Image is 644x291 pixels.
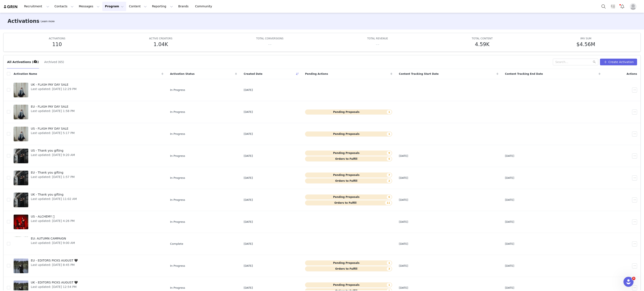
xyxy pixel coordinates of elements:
[399,198,408,202] span: [DATE]
[7,59,39,65] button: All Activations (45)
[244,198,253,202] span: [DATE]
[244,286,253,290] span: [DATE]
[505,176,514,180] span: [DATE]
[580,37,591,40] span: IMV SUM
[31,104,75,109] span: EU - FLASH PAY DAY SALE
[505,72,543,76] span: Content Tracking End Date
[399,242,408,246] span: [DATE]
[31,263,78,267] span: Last updated: [DATE] 8:45 PM
[14,126,163,142] a: US - FLASH PAY DAY SALELast updated: [DATE] 5:17 PM
[44,59,64,65] button: Archived (65)
[305,260,392,265] button: Pending Proposals1
[193,2,217,11] a: Community
[76,2,102,11] button: Messages
[268,41,271,48] h5: --
[31,219,75,223] span: Last updated: [DATE] 4:26 PM
[31,170,75,175] span: EU - Thank you gifting
[305,156,392,161] button: Orders to Fulfill5
[176,2,192,11] a: Brands
[305,173,392,178] button: Pending Proposals7
[52,41,62,48] h5: 110
[14,82,163,98] a: UK - FLASH PAY DAY SALELast updated: [DATE] 12:29 PM
[623,277,634,287] iframe: Intercom live chat
[14,214,163,230] a: US - ALCHEMY 𖤐Last updated: [DATE] 4:26 PM
[31,192,77,197] span: UK - Thank you gifting
[627,3,641,10] button: Profile
[14,170,163,186] a: EU - Thank you giftingLast updated: [DATE] 1:57 PM
[170,72,195,76] span: Activation Status
[505,264,514,268] span: [DATE]
[31,87,77,91] span: Last updated: [DATE] 12:29 PM
[31,109,75,113] span: Last updated: [DATE] 1:58 PM
[170,286,185,290] span: In Progress
[256,37,283,40] span: TOTAL CONVERSIONS
[599,2,608,11] button: Search
[170,110,185,114] span: In Progress
[399,176,408,180] span: [DATE]
[170,198,185,202] span: In Progress
[31,214,75,219] span: US - ALCHEMY 𖤐
[399,286,408,290] span: [DATE]
[505,198,514,202] span: [DATE]
[31,82,77,87] span: UK - FLASH PAY DAY SALE
[399,154,408,158] span: [DATE]
[149,2,175,11] button: Reporting
[244,264,253,268] span: [DATE]
[600,59,637,65] button: Create Activation
[604,70,640,78] div: Actions
[505,220,514,224] span: [DATE]
[399,264,408,268] span: [DATE]
[31,241,75,245] span: Last updated: [DATE] 9:00 AM
[153,41,168,48] h5: 1.04K
[630,3,636,10] img: placeholder-profile.jpg
[244,220,253,224] span: [DATE]
[31,131,75,135] span: Last updated: [DATE] 5:17 PM
[170,132,185,136] span: In Progress
[367,37,388,40] span: TOTAL REVENUE
[505,286,514,290] span: [DATE]
[31,148,75,153] span: US - Thank you gifting
[305,151,392,156] button: Pending Proposals9
[170,154,185,158] span: In Progress
[244,154,253,158] span: [DATE]
[31,175,75,179] span: Last updated: [DATE] 1:57 PM
[305,72,328,76] span: Pending Actions
[31,258,78,263] span: EU - EDITORS PICKS AUGUST 🖤
[244,132,253,136] span: [DATE]
[170,242,183,246] span: Complete
[14,148,163,164] a: US - Thank you giftingLast updated: [DATE] 9:20 AM
[472,37,493,40] span: TOTAL CONTENT
[305,178,392,183] button: Orders to Fulfill2
[14,104,163,120] a: EU - FLASH PAY DAY SALELast updated: [DATE] 1:58 PM
[126,2,149,11] button: Content
[170,264,185,268] span: In Progress
[244,176,253,180] span: [DATE]
[244,242,253,246] span: [DATE]
[505,154,514,158] span: [DATE]
[3,5,18,9] a: grin logo
[52,2,76,11] button: Contacts
[244,72,262,76] span: Created Date
[576,41,595,48] h5: $4.56M
[305,266,392,271] button: Orders to Fulfill3
[632,277,635,280] span: 4
[31,236,75,241] span: EU: AUTUMN CAMPAIGN
[14,192,163,208] a: UK - Thank you giftingLast updated: [DATE] 11:02 AM
[475,41,489,48] h5: 4.59K
[31,126,75,131] span: US - FLASH PAY DAY SALE
[305,282,392,287] button: Pending Proposals1
[170,220,185,224] span: In Progress
[170,176,185,180] span: In Progress
[305,194,392,200] button: Pending Proposals6
[399,72,439,76] span: Content Tracking Start Date
[305,200,392,205] button: Orders to Fulfill11
[149,37,172,40] span: ACTIVE CREATORS
[305,109,392,115] button: Pending Proposals1
[31,153,75,157] span: Last updated: [DATE] 9:20 AM
[31,280,78,285] span: UK - EDITORS PICKS AUGUST 🖤
[102,2,126,11] button: Program
[14,236,163,252] a: EU: AUTUMN CAMPAIGNLast updated: [DATE] 9:00 AM
[14,72,37,76] span: Activation Name
[49,37,65,40] span: ACTIVATIONS
[244,110,253,114] span: [DATE]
